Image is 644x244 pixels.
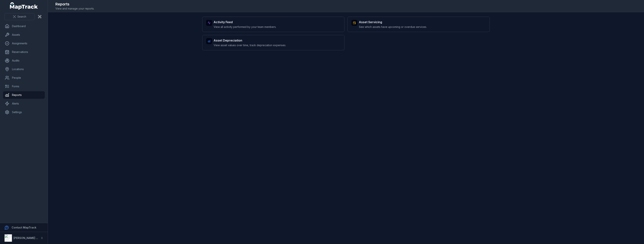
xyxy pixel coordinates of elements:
[359,25,427,29] span: See which assets have upcoming or overdue services.
[3,91,45,99] a: Reports
[214,20,276,24] strong: Activity Feed
[12,226,36,229] strong: Contact MapTrack
[3,74,45,82] a: People
[55,1,94,7] h2: Reports
[3,100,45,107] a: Alerts
[3,40,45,47] a: Assignments
[17,15,26,19] span: Search
[214,25,276,29] span: View all activity performed by your team members.
[3,83,45,90] a: Forms
[3,22,45,30] a: Dashboard
[359,20,427,24] strong: Asset Servicing
[3,48,45,56] a: Reservations
[13,236,44,240] strong: [PERSON_NAME] Group
[3,57,45,64] a: Audits
[3,108,45,116] a: Settings
[214,43,286,47] span: View asset values over time, track depreciation expenses.
[202,17,344,32] a: Activity FeedView all activity performed by your team members.
[55,7,94,10] span: View and manage your reports.
[202,35,344,50] a: Asset DepreciationView asset values over time, track depreciation expenses.
[4,13,35,20] button: Search
[3,65,45,73] a: Locations
[214,38,286,43] strong: Asset Depreciation
[10,2,38,10] a: MapTrack
[3,31,45,39] a: Assets
[347,17,490,32] a: Asset ServicingSee which assets have upcoming or overdue services.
